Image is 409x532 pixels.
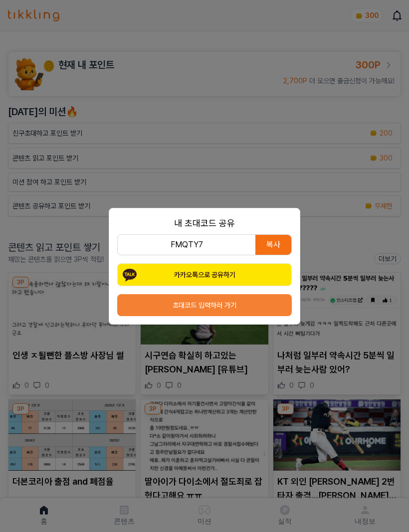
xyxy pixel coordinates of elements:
[117,234,292,255] button: FMQTY7 복사
[117,216,292,230] p: 내 초대코드 공유
[117,263,292,286] button: 카카오톡으로 공유하기
[118,235,255,255] p: FMQTY7
[117,294,292,316] button: 초대코드 입력하러 가기
[255,235,291,255] div: 복사
[174,270,235,280] p: 카카오톡으로 공유하기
